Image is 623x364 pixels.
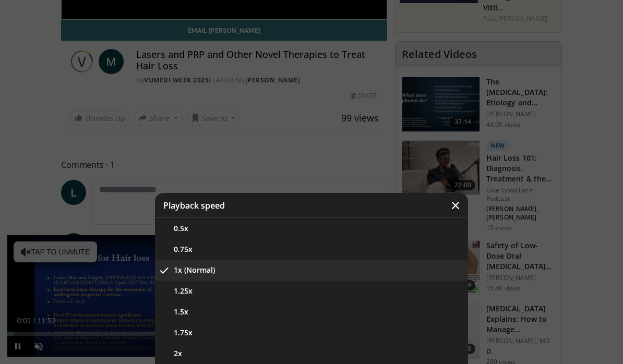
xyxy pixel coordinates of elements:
button: 1.25x [155,281,468,301]
button: 1x (Normal) [155,260,468,281]
button: 0.5x [155,218,468,239]
button: 2x [155,343,468,364]
video-js: Video Player [7,235,224,357]
button: 0.75x [155,239,468,260]
button: 1.75x [155,322,468,343]
button: 1.5x [155,301,468,322]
